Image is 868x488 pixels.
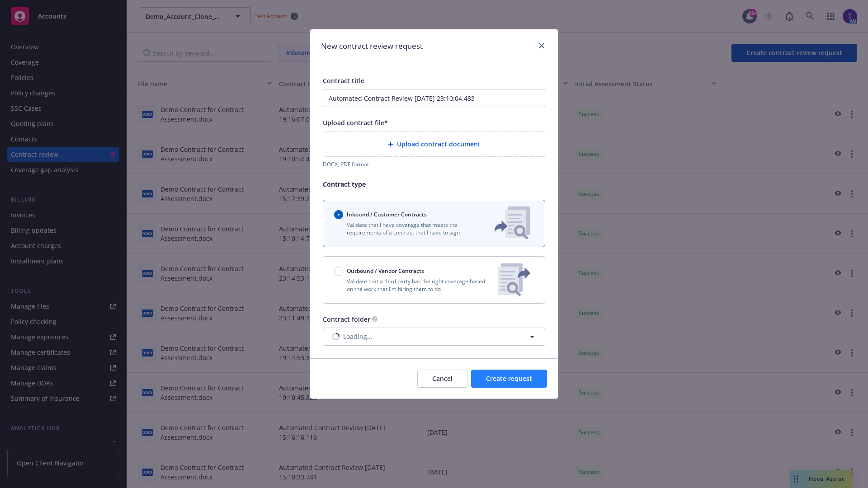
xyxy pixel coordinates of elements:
[334,210,343,219] input: Inbound / Customer Contracts
[323,131,545,157] div: Upload contract document
[486,374,532,383] span: Create request
[334,267,343,276] input: Outbound / Vendor Contracts
[471,370,547,388] button: Create request
[347,211,427,218] span: Inbound / Customer Contracts
[323,256,545,304] button: Outbound / Vendor ContractsValidate that a third party has the right coverage based on the work t...
[397,139,481,149] span: Upload contract document
[323,328,545,346] button: Loading...
[432,374,453,383] span: Cancel
[334,221,480,236] p: Validate that I have coverage that meets the requirements of a contract that I have to sign
[323,179,545,189] p: Contract type
[323,118,388,127] span: Upload contract file*
[347,267,424,275] span: Outbound / Vendor Contracts
[536,40,547,51] a: close
[323,315,370,324] span: Contract folder
[334,277,491,293] p: Validate that a third party has the right coverage based on the work that I'm hiring them to do
[323,76,364,85] span: Contract title
[343,332,373,341] span: Loading...
[323,89,545,107] input: Enter a title for this contract
[323,200,545,247] button: Inbound / Customer ContractsValidate that I have coverage that meets the requirements of a contra...
[323,160,545,168] div: DOCX, PDF format
[321,40,423,52] h1: New contract review request
[417,370,467,388] button: Cancel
